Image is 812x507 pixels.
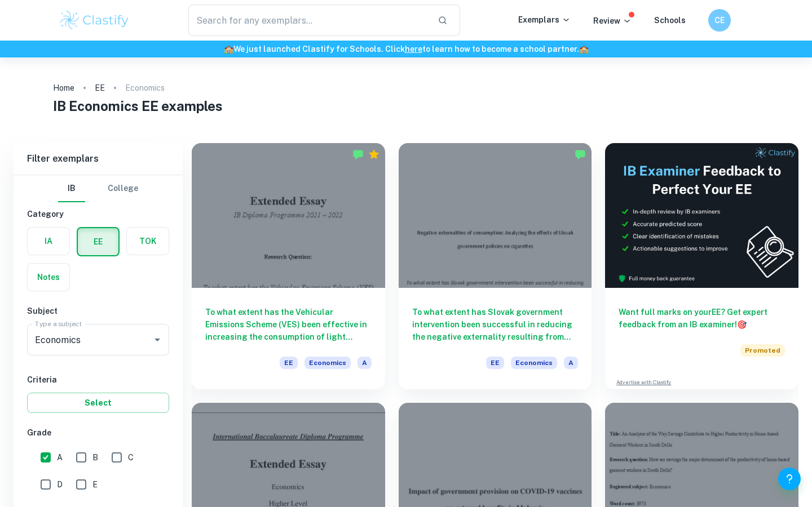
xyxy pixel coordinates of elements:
[575,149,586,160] img: Marked
[57,478,63,491] span: D
[605,143,798,389] a: Want full marks on yourEE? Get expert feedback from an IB examiner!PromotedAdvertise with Clastify
[205,306,372,343] h6: To what extent has the Vehicular Emissions Scheme (VES) been effective in increasing the consumpt...
[564,357,578,369] span: A
[593,15,632,27] p: Review
[399,143,592,389] a: To what extent has Slovak government intervention been successful in reducing the negative extern...
[53,96,760,116] h1: IB Economics EE examples
[125,82,165,94] p: Economics
[358,357,372,369] span: A
[352,149,364,160] img: Marked
[511,357,557,369] span: Economics
[53,80,74,96] a: Home
[35,319,82,328] label: Type a subject
[27,305,169,317] h6: Subject
[224,45,233,54] span: 🏫
[405,45,422,54] a: here
[59,9,130,32] img: Clastify logo
[127,228,169,255] button: TOK
[616,379,671,386] a: Advertise with Clastify
[605,143,798,288] img: Thumbnail
[518,14,571,26] p: Exemplars
[412,306,579,343] h6: To what extent has Slovak government intervention been successful in reducing the negative extern...
[737,320,747,329] span: 🎯
[778,468,801,490] button: Help and Feedback
[27,373,169,386] h6: Criteria
[486,357,504,369] span: EE
[149,332,165,348] button: Open
[192,143,385,389] a: To what extent has the Vehicular Emissions Scheme (VES) been effective in increasing the consumpt...
[27,393,169,413] button: Select
[58,175,85,202] button: IB
[713,14,726,26] h6: CE
[740,344,785,357] span: Promoted
[78,228,118,255] button: EE
[58,175,138,202] div: Filter type choice
[619,306,785,331] h6: Want full marks on your EE ? Get expert feedback from an IB examiner!
[92,478,98,491] span: E
[14,143,183,175] h6: Filter exemplars
[280,357,298,369] span: EE
[27,426,169,439] h6: Grade
[368,149,379,160] div: Premium
[95,80,105,96] a: EE
[579,45,589,54] span: 🏫
[92,451,98,464] span: B
[2,43,810,55] h6: We just launched Clastify for Schools. Click to learn how to become a school partner.
[128,451,134,464] span: C
[28,228,69,255] button: IA
[708,9,731,32] button: CE
[108,175,138,202] button: College
[304,357,351,369] span: Economics
[654,16,686,25] a: Schools
[57,451,63,464] span: A
[28,264,69,291] button: Notes
[188,5,429,36] input: Search for any exemplars...
[27,208,169,220] h6: Category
